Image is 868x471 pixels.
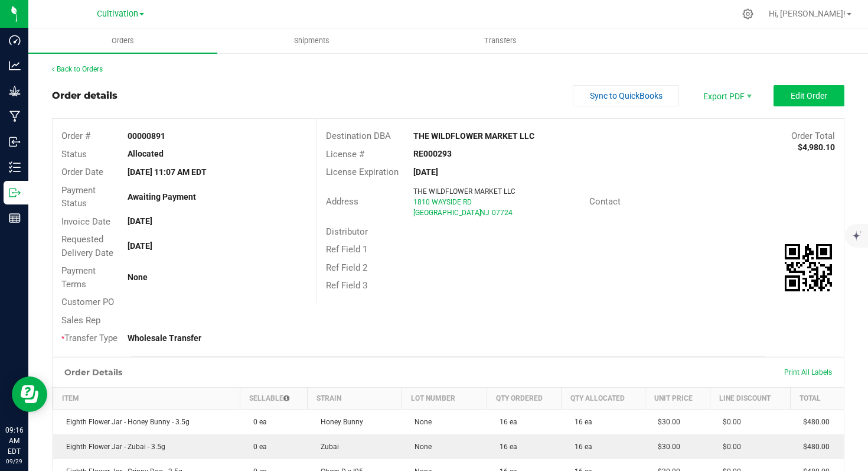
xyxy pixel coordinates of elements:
[710,387,790,409] th: Line Discount
[9,111,21,122] inline-svg: Manufacturing
[128,131,165,141] strong: 00000891
[61,216,110,227] span: Invoice Date
[61,315,100,326] span: Sales Rep
[590,91,663,100] span: Sync to QuickBooks
[413,149,452,158] strong: RE000293
[798,142,835,152] strong: $4,980.10
[479,209,480,217] span: ,
[409,443,432,451] span: None
[326,196,358,207] span: Address
[691,85,762,106] li: Export PDF
[60,443,165,451] span: Eighth Flower Jar - Zubai - 3.5g
[9,60,21,72] inline-svg: Analytics
[128,149,164,158] strong: Allocated
[308,387,402,409] th: Strain
[278,35,345,46] span: Shipments
[326,262,367,273] span: Ref Field 2
[97,9,138,19] span: Cultivation
[468,35,533,46] span: Transfers
[60,418,190,426] span: Eighth Flower Jar - Honey Bunny - 3.5g
[326,226,368,237] span: Distributor
[5,425,23,457] p: 09:16 AM EDT
[240,387,308,409] th: Sellable
[413,187,515,196] span: THE WILDFLOWER MARKET LLC
[413,131,534,141] strong: THE WILDFLOWER MARKET LLC
[589,196,621,207] span: Contact
[247,443,267,451] span: 0 ea
[61,149,87,160] span: Status
[9,187,21,199] inline-svg: Outbound
[315,418,363,426] span: Honey Bunny
[785,244,832,291] qrcode: 00000891
[9,161,21,173] inline-svg: Inventory
[61,297,114,307] span: Customer PO
[128,167,207,177] strong: [DATE] 11:07 AM EDT
[413,198,472,206] span: 1810 WAYSIDE RD
[652,418,680,426] span: $30.00
[774,85,844,106] button: Edit Order
[9,85,21,97] inline-svg: Grow
[61,234,113,258] span: Requested Delivery Date
[128,272,148,282] strong: None
[409,418,432,426] span: None
[569,443,592,451] span: 16 ea
[569,418,592,426] span: 16 ea
[128,216,152,226] strong: [DATE]
[326,131,391,141] span: Destination DBA
[413,209,481,217] span: [GEOGRAPHIC_DATA]
[61,333,118,343] span: Transfer Type
[61,185,96,209] span: Payment Status
[494,443,517,451] span: 16 ea
[128,192,196,202] strong: Awaiting Payment
[717,418,741,426] span: $0.00
[64,368,122,377] h1: Order Details
[790,387,844,409] th: Total
[652,443,680,451] span: $30.00
[53,387,240,409] th: Item
[128,241,152,251] strong: [DATE]
[217,28,406,53] a: Shipments
[492,209,513,217] span: 07724
[494,418,517,426] span: 16 ea
[740,8,755,20] div: Manage settings
[326,280,367,291] span: Ref Field 3
[784,368,832,376] span: Print All Labels
[769,9,846,18] span: Hi, [PERSON_NAME]!
[406,28,595,53] a: Transfers
[573,85,679,106] button: Sync to QuickBooks
[52,65,103,73] a: Back to Orders
[9,34,21,46] inline-svg: Dashboard
[480,209,490,217] span: NJ
[402,387,487,409] th: Lot Number
[28,28,217,53] a: Orders
[9,136,21,148] inline-svg: Inbound
[645,387,710,409] th: Unit Price
[52,89,118,103] div: Order details
[797,443,830,451] span: $480.00
[315,443,339,451] span: Zubai
[791,91,827,100] span: Edit Order
[61,167,103,177] span: Order Date
[61,131,90,141] span: Order #
[326,244,367,255] span: Ref Field 1
[487,387,561,409] th: Qty Ordered
[9,212,21,224] inline-svg: Reports
[413,167,438,177] strong: [DATE]
[326,167,399,177] span: License Expiration
[5,457,23,466] p: 09/29
[797,418,830,426] span: $480.00
[128,333,201,343] strong: Wholesale Transfer
[717,443,741,451] span: $0.00
[785,244,832,291] img: Scan me!
[12,376,47,412] iframe: Resource center
[61,265,96,290] span: Payment Terms
[96,35,150,46] span: Orders
[791,131,835,141] span: Order Total
[247,418,267,426] span: 0 ea
[326,149,364,160] span: License #
[562,387,645,409] th: Qty Allocated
